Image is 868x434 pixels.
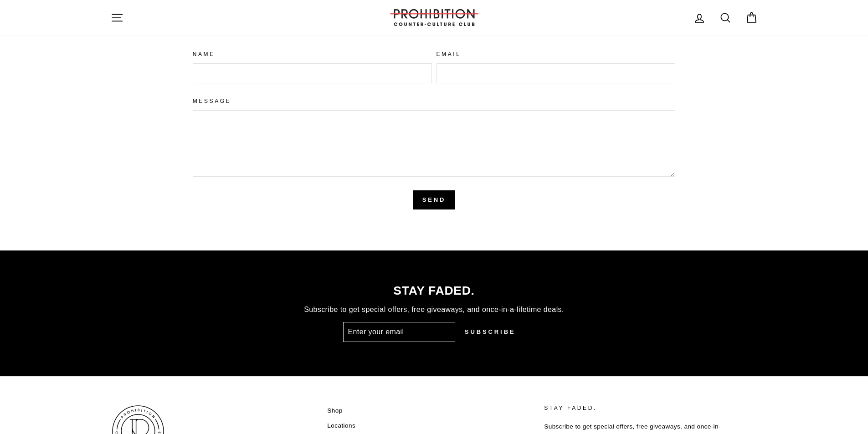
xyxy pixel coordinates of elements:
[389,9,480,26] img: PROHIBITION COUNTER-CULTURE CLUB
[343,322,455,342] input: Enter your email
[111,285,758,297] p: STAY FADED.
[437,50,676,59] label: Email
[455,322,525,342] button: Subscribe
[193,50,432,59] label: Name
[193,97,676,106] label: Message
[413,190,456,209] button: Send
[111,304,758,316] p: Subscribe to get special offers, free giveaways, and once-in-a-lifetime deals.
[465,328,516,336] span: Subscribe
[327,419,355,433] a: Locations
[544,404,724,413] p: STAY FADED.
[327,404,342,418] a: Shop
